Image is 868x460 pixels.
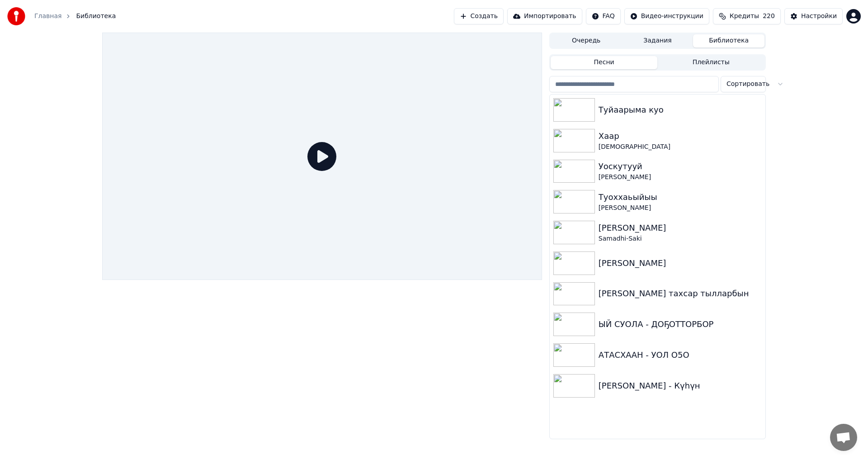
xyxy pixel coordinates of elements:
[599,379,762,392] div: [PERSON_NAME] - Күһүн
[622,34,693,47] button: Задания
[454,8,504,24] button: Создать
[34,12,61,21] a: Главная
[599,191,762,204] div: Туоххаьыйыы
[7,7,25,25] img: youka
[599,142,762,152] div: [DEMOGRAPHIC_DATA]
[599,160,762,173] div: Уоскутууй
[586,8,621,24] button: FAQ
[801,12,837,21] div: Настройки
[34,12,116,21] nav: breadcrumb
[551,34,622,47] button: Очередь
[830,424,857,451] a: Открытый чат
[713,8,781,24] button: Кредиты220
[599,222,762,234] div: [PERSON_NAME]
[507,8,582,24] button: Импортировать
[657,56,764,69] button: Плейлисты
[624,8,709,24] button: Видео-инструкции
[599,287,762,300] div: [PERSON_NAME] тахсар тылларбын
[551,56,658,69] button: Песни
[763,12,775,21] span: 220
[599,104,762,116] div: Туйаарыма куо
[730,12,759,21] span: Кредиты
[76,12,116,21] span: Библиотека
[693,34,764,47] button: Библиотека
[599,257,762,270] div: [PERSON_NAME]
[599,234,762,243] div: Samadhi-Saki
[599,349,762,361] div: АТАСХААН - УОЛ О5О
[599,204,762,213] div: [PERSON_NAME]
[726,80,769,89] span: Сортировать
[599,130,762,142] div: Хаар
[599,173,762,182] div: [PERSON_NAME]
[784,8,843,24] button: Настройки
[599,318,762,331] div: ЫЙ СУОЛА - ДОҔОТТОРБОР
